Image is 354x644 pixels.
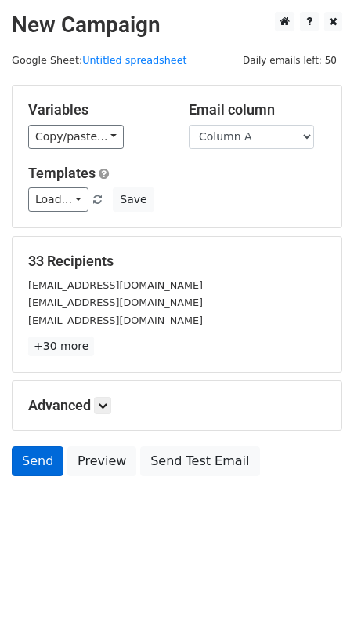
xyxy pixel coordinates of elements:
iframe: Chat Widget [276,569,354,644]
a: Daily emails left: 50 [237,54,342,66]
a: Untitled spreadsheet [82,54,186,66]
small: [EMAIL_ADDRESS][DOMAIN_NAME] [28,315,203,326]
h2: New Campaign [12,12,342,38]
a: +30 more [28,337,94,356]
a: Copy/paste... [28,125,124,149]
small: Google Sheet: [12,54,187,66]
h5: 33 Recipients [28,253,326,270]
small: [EMAIL_ADDRESS][DOMAIN_NAME] [28,297,203,308]
a: Preview [67,446,136,476]
a: Send [12,446,63,476]
h5: Advanced [28,397,326,414]
a: Send Test Email [140,446,259,476]
span: Daily emails left: 50 [237,52,342,69]
a: Templates [28,165,96,181]
button: Save [113,187,154,212]
a: Load... [28,187,88,212]
h5: Variables [28,101,165,118]
h5: Email column [189,101,326,118]
small: [EMAIL_ADDRESS][DOMAIN_NAME] [28,279,203,291]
